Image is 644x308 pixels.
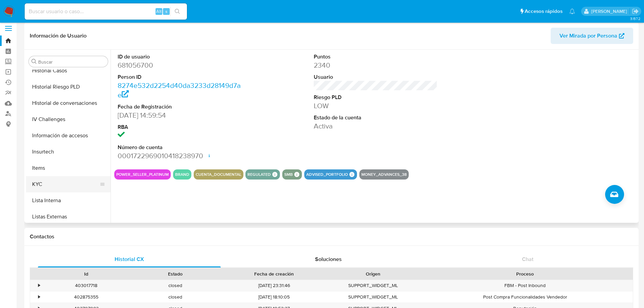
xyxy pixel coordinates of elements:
div: SUPPORT_WIDGET_ML [329,280,418,291]
span: Chat [522,255,533,263]
input: Buscar usuario o caso... [25,7,187,16]
h1: Contactos [30,233,633,240]
button: Listas Externas [26,209,111,225]
dt: RBA [118,123,242,131]
button: Items [26,160,111,176]
dd: Activa [314,121,438,131]
div: Proceso [422,270,628,277]
dt: Fecha de Registración [118,103,242,111]
dd: 0001722969010418238970 [118,151,242,161]
div: 403017718 [42,280,131,291]
div: SUPPORT_WIDGET_ML [329,291,418,303]
div: Estado [136,270,215,277]
dt: Riesgo PLD [314,94,438,101]
div: • [38,294,40,300]
div: 402875355 [42,291,131,303]
button: Insurtech [26,144,111,160]
span: Alt [156,8,162,15]
dd: [DATE] 14:59:54 [118,111,242,120]
button: Información de accesos [26,127,111,144]
button: Historial Casos [26,63,111,79]
div: FBM - Post Inbound [418,280,633,291]
div: Id [47,270,126,277]
div: closed [131,280,220,291]
dt: Puntos [314,53,438,61]
dt: Person ID [118,73,242,81]
dd: 2340 [314,61,438,70]
div: Fecha de creación [224,270,324,277]
dt: ID de usuario [118,53,242,61]
span: Historial CX [115,255,144,263]
div: [DATE] 18:10:05 [220,291,329,303]
button: Lista Interna [26,192,111,209]
dd: LOW [314,101,438,111]
dt: Número de cuenta [118,144,242,151]
div: Origen [333,270,413,277]
span: Accesos rápidos [525,8,563,15]
div: • [38,282,40,289]
button: Historial Riesgo PLD [26,79,111,95]
dt: Estado de la cuenta [314,114,438,121]
button: Buscar [31,59,37,64]
button: KYC [26,176,105,192]
div: closed [131,291,220,303]
a: Salir [632,8,639,15]
div: Post Compra Funcionalidades Vendedor [418,291,633,303]
a: Notificaciones [569,8,575,14]
dd: 681056700 [118,61,242,70]
span: Ver Mirada por Persona [559,28,617,44]
span: s [165,8,167,15]
a: 8274e532d2254d40da3233d28149d7ae [118,80,241,100]
button: Historial de conversaciones [26,95,111,111]
div: [DATE] 23:31:46 [220,280,329,291]
button: IV Challenges [26,111,111,127]
button: search-icon [170,7,184,16]
dt: Usuario [314,73,438,81]
p: marianathalie.grajeda@mercadolibre.com.mx [591,8,629,15]
button: Ver Mirada por Persona [551,28,633,44]
input: Buscar [38,59,105,65]
h1: Información de Usuario [30,32,87,39]
span: Soluciones [315,255,342,263]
